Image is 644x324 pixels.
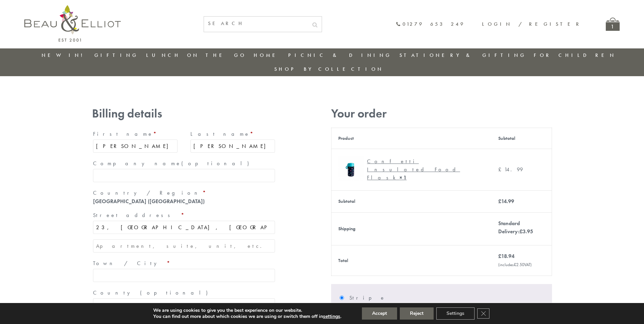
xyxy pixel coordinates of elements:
bdi: 18.94 [498,253,514,260]
a: Insulated food flask Confetti Insulated Food Flask× 1 [338,156,485,183]
th: Product [331,128,492,149]
span: (optional) [181,160,253,167]
button: Accept [362,307,397,320]
span: £ [514,262,516,267]
p: You can find out more about which cookies we are using or switch them off in . [153,314,341,320]
strong: × 1 [399,174,407,181]
h3: Billing details [92,107,276,121]
a: Login / Register [482,21,582,27]
button: Settings [436,307,475,320]
a: Home [254,52,281,59]
img: Insulated food flask [338,156,364,181]
th: Subtotal [491,128,552,149]
bdi: 3.95 [520,228,533,235]
label: County [93,287,275,298]
strong: [GEOGRAPHIC_DATA] ([GEOGRAPHIC_DATA]) [93,198,205,205]
th: Total [331,245,492,276]
span: £ [498,198,501,205]
span: (optional) [140,289,212,296]
a: For Children [534,52,616,59]
label: Last name [190,129,275,139]
th: Shipping [331,212,492,245]
label: Standard Delivery: [498,220,533,235]
input: Apartment, suite, unit, etc. (optional) [93,239,275,253]
input: SEARCH [204,17,308,30]
button: settings [323,314,340,320]
h3: Your order [331,107,552,121]
a: New in! [42,52,87,59]
input: House number and street name [93,221,275,234]
a: Picnic & Dining [288,52,392,59]
label: Country / Region [93,188,275,198]
a: Shop by collection [274,66,384,72]
a: Stationery & Gifting [399,52,526,59]
img: logo [24,5,121,42]
th: Subtotal [331,190,492,212]
small: (includes VAT) [498,262,532,267]
label: Stripe [349,293,543,303]
span: 2.50 [514,262,524,267]
button: Reject [400,307,434,320]
label: Town / City [93,258,275,269]
bdi: 14.99 [498,166,523,173]
label: First name [93,129,178,139]
label: Street address [93,210,275,221]
button: Close GDPR Cookie Banner [477,308,489,319]
div: Confetti Insulated Food Flask [367,157,480,182]
label: Company name [93,158,275,169]
span: £ [498,253,501,260]
a: 1 [606,18,620,31]
bdi: 14.99 [498,198,514,205]
span: £ [498,166,504,173]
p: We are using cookies to give you the best experience on our website. [153,307,341,314]
span: £ [520,228,523,235]
a: Lunch On The Go [146,52,246,59]
a: Gifting [94,52,138,59]
a: 01279 653 249 [396,21,465,27]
